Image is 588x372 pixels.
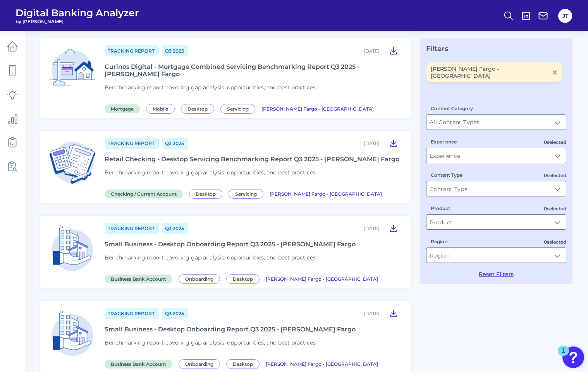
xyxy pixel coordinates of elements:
[479,271,514,278] button: Reset Filters
[431,239,447,244] label: Region
[266,276,378,282] span: [PERSON_NAME] Fargo - [GEOGRAPHIC_DATA]
[105,241,356,248] div: Small Business - Desktop Onboarding Report Q3 2025 - [PERSON_NAME] Fargo
[105,169,316,176] span: Benchmarking report covering gap analysis, opportunities, and best practices
[179,359,220,369] span: Onboarding
[562,351,565,361] div: 1
[189,189,222,199] span: Desktop
[386,307,401,319] button: Small Business - Desktop Onboarding Report Q3 2025 - Wells Fargo
[105,155,399,163] div: Retail Checking - Desktop Servicing Benchmarking Report Q3 2025 - [PERSON_NAME] Fargo
[266,361,378,367] span: [PERSON_NAME] Fargo - [GEOGRAPHIC_DATA]
[220,104,255,114] span: Servicing
[426,44,448,53] span: Filters
[562,346,584,368] button: Open Resource Center, 1 new notification
[226,274,260,284] span: Desktop
[426,181,566,196] input: Content Type
[46,307,98,359] img: Business Bank Account
[270,191,382,197] span: [PERSON_NAME] Fargo - [GEOGRAPHIC_DATA]
[105,275,175,282] a: Business Bank Account
[431,205,450,211] label: Product
[261,106,374,112] span: [PERSON_NAME] Fargo - [GEOGRAPHIC_DATA]
[431,106,473,111] label: Content Category
[558,9,572,23] button: JT
[105,138,159,149] a: Tracking Report
[426,148,566,163] input: Experience
[266,275,378,282] a: [PERSON_NAME] Fargo - [GEOGRAPHIC_DATA]
[146,104,175,114] span: Mobile
[105,105,143,112] a: Mortgage
[431,139,457,145] label: Experience
[162,308,188,319] a: Q3 2025
[364,48,380,54] div: [DATE]
[162,45,188,56] a: Q3 2025
[431,172,462,178] label: Content Type
[266,360,378,367] a: [PERSON_NAME] Fargo - [GEOGRAPHIC_DATA]
[105,104,140,113] span: Mortgage
[15,19,139,24] span: by [PERSON_NAME]
[229,189,263,199] span: Servicing
[105,254,316,261] span: Benchmarking report covering gap analysis, opportunities, and best practices
[105,275,172,283] span: Business Bank Account
[146,105,178,112] a: Mobile
[364,311,380,316] div: [DATE]
[162,138,188,149] a: Q3 2025
[229,190,266,197] a: Servicing
[179,274,220,284] span: Onboarding
[386,44,401,57] button: Curinos Digital - Mortgage Combined Servicing Benchmarking Report Q3 2025 - Wells Fargo
[105,45,159,56] a: Tracking Report
[426,248,566,263] input: Region
[364,140,380,146] div: [DATE]
[179,360,223,367] a: Onboarding
[426,215,566,229] input: Product
[105,360,172,369] span: Business Bank Account
[181,104,214,114] span: Desktop
[105,63,401,78] div: Curinos Digital - Mortgage Combined Servicing Benchmarking Report Q3 2025 - [PERSON_NAME] Fargo
[189,190,225,197] a: Desktop
[105,84,316,91] span: Benchmarking report covering gap analysis, opportunities, and best practices
[261,105,374,112] a: [PERSON_NAME] Fargo - [GEOGRAPHIC_DATA]
[181,105,217,112] a: Desktop
[226,359,260,369] span: Desktop
[162,223,188,234] a: Q3 2025
[105,339,316,346] span: Benchmarking report covering gap analysis, opportunities, and best practices
[105,326,356,333] div: Small Business - Desktop Onboarding Report Q3 2025 - [PERSON_NAME] Fargo
[15,7,139,19] span: Digital Banking Analyzer
[179,275,223,282] a: Onboarding
[46,44,98,96] img: Mortgage
[46,222,98,274] img: Business Bank Account
[386,222,401,234] button: Small Business - Desktop Onboarding Report Q3 2025 - Wells Fargo
[105,308,159,319] a: Tracking Report
[105,360,175,367] a: Business Bank Account
[220,105,258,112] a: Servicing
[386,137,401,149] button: Retail Checking - Desktop Servicing Benchmarking Report Q3 2025 - Wells Fargo
[270,190,382,197] a: [PERSON_NAME] Fargo - [GEOGRAPHIC_DATA]
[226,360,263,367] a: Desktop
[46,137,98,189] img: Checking / Current Account
[105,190,186,197] a: Checking / Current Account
[105,223,159,234] a: Tracking Report
[426,62,562,82] span: [PERSON_NAME] Fargo - [GEOGRAPHIC_DATA]
[364,225,380,231] div: [DATE]
[226,275,263,282] a: Desktop
[105,189,183,198] span: Checking / Current Account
